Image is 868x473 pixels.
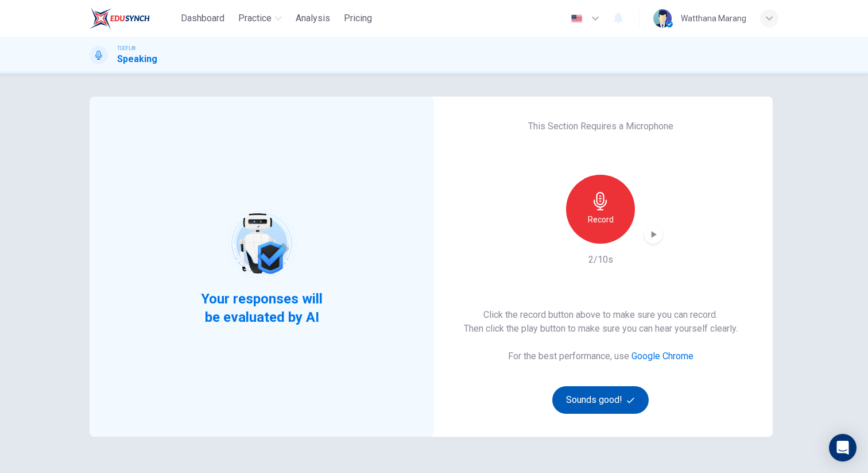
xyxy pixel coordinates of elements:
button: Sounds good! [552,386,649,414]
span: Your responses will be evaluated by AI [192,290,332,326]
img: en [569,14,584,23]
div: Open Intercom Messenger [829,434,857,462]
h6: This Section Requires a Microphone [528,120,673,133]
a: Google Chrome [631,351,693,362]
span: Analysis [296,11,330,25]
span: Pricing [344,11,372,25]
button: Practice [234,8,286,29]
button: Dashboard [176,8,229,29]
h6: Click the record button above to make sure you can record. Then click the play button to make sur... [464,308,738,336]
button: Record [566,175,635,244]
span: Practice [238,11,272,25]
img: robot icon [225,207,298,280]
h6: For the best performance, use [508,349,693,363]
button: Pricing [339,8,377,29]
a: EduSynch logo [90,7,176,30]
h1: Speaking [117,52,157,66]
div: Watthana Marang [681,11,746,25]
img: EduSynch logo [90,7,150,30]
span: TOEFL® [117,44,135,52]
img: Profile picture [653,9,672,28]
h6: Record [588,213,614,226]
button: Analysis [291,8,335,29]
h6: 2/10s [588,253,613,267]
span: Dashboard [181,11,224,25]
